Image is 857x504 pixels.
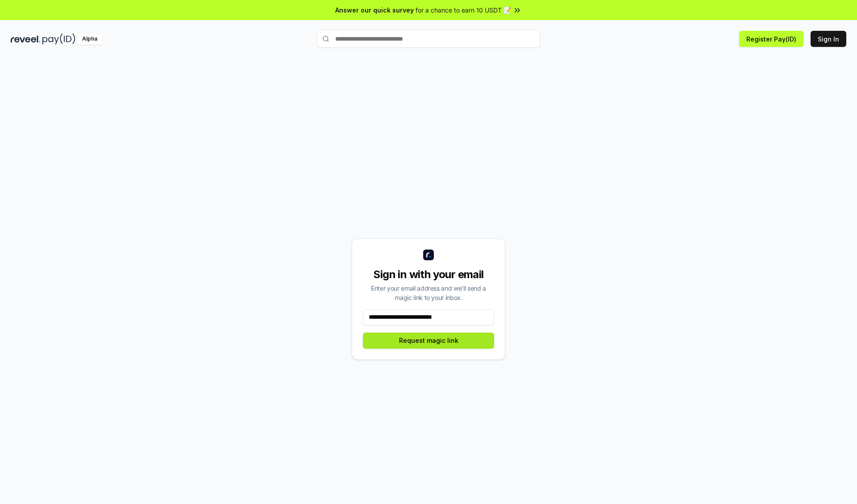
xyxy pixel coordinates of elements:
div: Alpha [77,33,102,45]
button: Request magic link [363,333,494,349]
div: Enter your email address and we’ll send a magic link to your inbox. [363,283,494,302]
img: pay_id [42,33,75,45]
span: for a chance to earn 10 USDT 📝 [416,5,511,15]
button: Register Pay(ID) [739,31,803,47]
button: Sign In [811,31,846,47]
div: Sign in with your email [363,267,494,282]
span: Answer our quick survey [335,5,414,15]
img: reveel_dark [11,33,41,45]
img: logo_small [423,250,434,260]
